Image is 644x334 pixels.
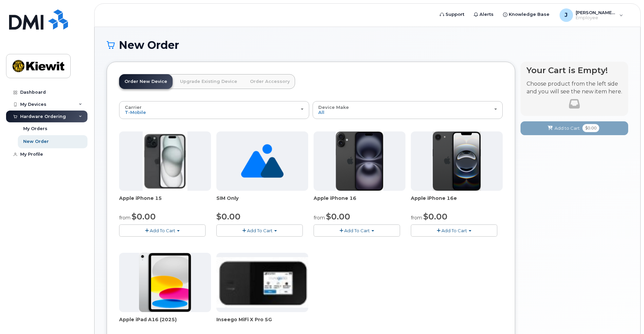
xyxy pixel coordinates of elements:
[554,125,580,131] span: Add to Cart
[314,195,405,208] div: Apple iPhone 16
[247,228,273,233] span: Add To Cart
[143,131,187,191] img: iphone15.jpg
[150,228,175,233] span: Add To Cart
[441,228,467,233] span: Add To Cart
[314,215,325,221] small: from
[125,104,142,110] span: Carrier
[411,224,497,236] button: Add To Cart
[119,101,309,119] button: Carrier T-Mobile
[326,212,350,221] span: $0.00
[336,131,383,191] img: iphone_16_plus.png
[411,215,422,221] small: from
[216,316,308,330] div: Inseego MiFi X Pro 5G
[241,131,284,191] img: no_image_found-2caef05468ed5679b831cfe6fc140e25e0c280774317ffc20a367ab7fd17291e.png
[216,212,241,221] span: $0.00
[119,215,131,221] small: from
[245,74,295,89] a: Order Accessory
[527,80,622,96] p: Choose product from the left side and you will see the new item here.
[132,212,156,221] span: $0.00
[216,257,308,307] img: inseego5g.jpg
[344,228,370,233] span: Add To Cart
[314,224,400,236] button: Add To Cart
[119,224,206,236] button: Add To Cart
[411,195,503,208] div: Apple iPhone 16e
[521,121,628,135] button: Add to Cart $0.00
[423,212,448,221] span: $0.00
[318,110,324,115] span: All
[318,104,349,110] span: Device Make
[119,316,211,330] div: Apple iPad A16 (2025)
[125,110,146,115] span: T-Mobile
[175,74,243,89] a: Upgrade Existing Device
[119,195,211,208] div: Apple iPhone 15
[313,101,503,119] button: Device Make All
[216,195,308,208] div: SIM Only
[216,224,303,236] button: Add To Cart
[119,74,173,89] a: Order New Device
[615,305,639,329] iframe: Messenger Launcher
[107,39,628,51] h1: New Order
[527,66,622,75] h4: Your Cart is Empty!
[139,253,191,312] img: ipad_11.png
[433,131,481,191] img: iphone16e.png
[582,124,599,132] span: $0.00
